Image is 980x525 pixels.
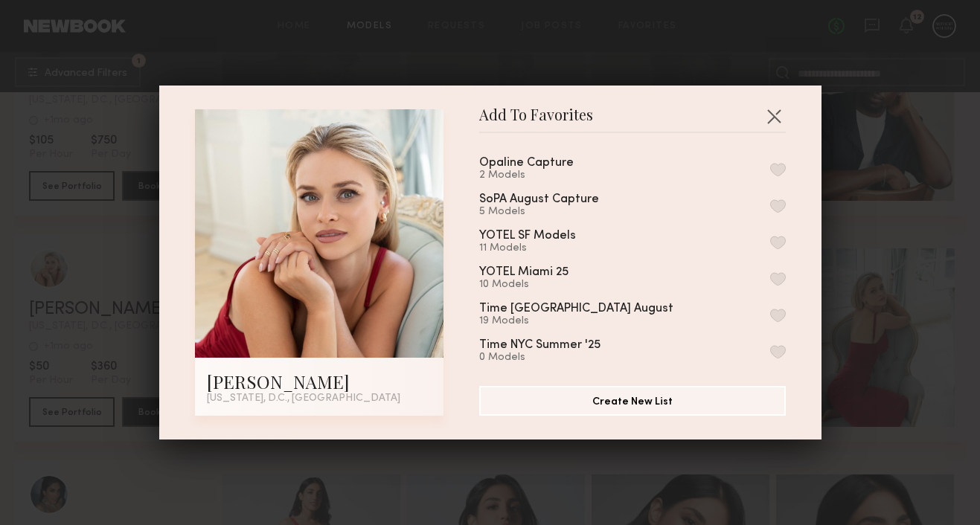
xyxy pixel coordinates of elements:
[479,352,636,364] div: 0 Models
[479,230,576,242] div: YOTEL SF Models
[479,266,569,279] div: YOTEL Miami 25
[479,157,574,170] div: Opaline Capture
[479,303,673,315] div: Time [GEOGRAPHIC_DATA] August
[207,370,432,393] div: [PERSON_NAME]
[479,109,593,132] span: Add To Favorites
[479,279,604,291] div: 10 Models
[479,242,612,254] div: 11 Models
[207,393,432,404] div: [US_STATE], D.C., [GEOGRAPHIC_DATA]
[479,339,601,352] div: Time NYC Summer '25
[479,386,786,416] button: Create New List
[479,193,599,206] div: SoPA August Capture
[479,206,635,218] div: 5 Models
[479,315,709,327] div: 19 Models
[762,104,786,128] button: Close
[479,170,609,181] div: 2 Models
